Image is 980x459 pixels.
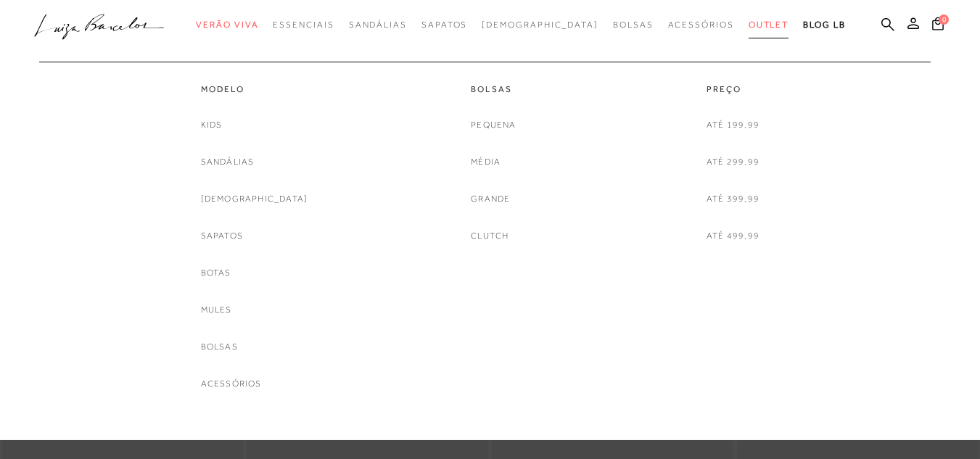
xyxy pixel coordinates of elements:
a: categoryNavScreenReaderText [749,12,789,38]
a: categoryNavScreenReaderText [273,12,334,38]
a: noSubCategoriesText [471,191,510,207]
span: Sapatos [421,20,467,30]
span: 0 [939,15,949,25]
button: 0 [928,16,948,36]
span: Verão Viva [196,20,258,30]
a: noSubCategoriesText [201,228,243,244]
span: Essenciais [273,20,334,30]
a: noSubCategoriesText [201,376,262,392]
span: Acessórios [668,20,734,30]
a: categoryNavScreenReaderText [196,12,258,38]
a: noSubCategoriesText [201,265,231,281]
span: [DEMOGRAPHIC_DATA] [482,20,598,30]
a: noSubCategoriesText [201,191,308,207]
a: noSubCategoriesText [201,302,232,318]
span: BLOG LB [803,20,845,30]
a: noSubCategoriesText [471,117,516,133]
a: noSubCategoriesText [707,154,759,170]
a: noSubCategoriesText [707,228,759,244]
span: Sandálias [349,20,407,30]
a: noSubCategoriesText [201,117,223,133]
span: Bolsas [613,20,654,30]
a: categoryNavScreenReaderText [613,12,654,38]
a: noSubCategoriesText [482,12,598,38]
a: noSubCategoriesText [471,228,508,244]
span: Outlet [749,20,789,30]
a: categoryNavScreenReaderText [668,12,734,38]
a: noSubCategoriesText [707,191,759,207]
a: noSubCategoriesText [707,117,759,133]
a: categoryNavScreenReaderText [201,83,308,96]
a: categoryNavScreenReaderText [471,83,516,96]
a: categoryNavScreenReaderText [349,12,407,38]
a: BLOG LB [803,12,845,38]
a: noSubCategoriesText [201,154,255,170]
a: noSubCategoriesText [471,154,501,170]
a: categoryNavScreenReaderText [421,12,467,38]
a: categoryNavScreenReaderText [707,83,759,96]
a: noSubCategoriesText [201,339,238,355]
